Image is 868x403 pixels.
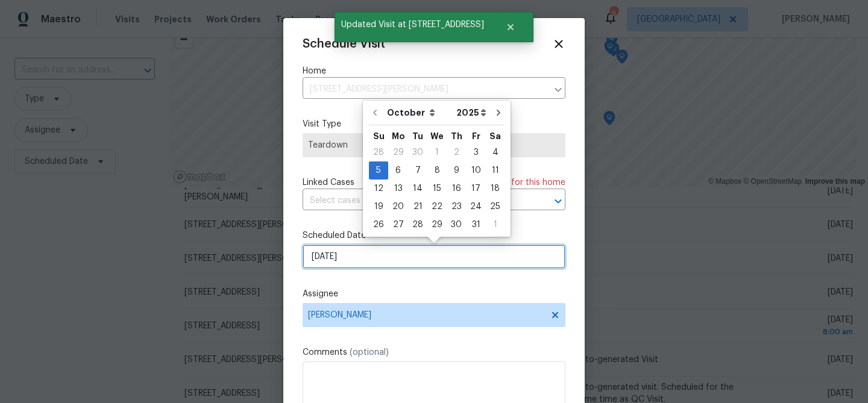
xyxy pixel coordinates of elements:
abbr: Wednesday [430,132,444,140]
div: Sat Oct 04 2025 [486,143,505,161]
div: 18 [486,180,505,197]
div: Fri Oct 17 2025 [466,180,486,198]
span: Close [552,37,565,51]
select: Year [453,104,489,122]
span: Linked Cases [303,177,354,189]
div: 26 [369,216,388,233]
div: 27 [388,216,408,233]
div: Wed Oct 15 2025 [427,180,447,198]
div: Wed Oct 08 2025 [427,161,447,180]
div: Mon Oct 27 2025 [388,216,408,234]
abbr: Thursday [451,132,462,140]
span: Teardown [308,139,560,151]
button: Go to previous month [366,101,384,125]
div: Sat Oct 18 2025 [486,180,505,198]
div: 28 [408,216,427,233]
span: [PERSON_NAME] [308,310,544,320]
select: Month [384,104,453,122]
div: 15 [427,180,447,197]
div: Thu Oct 02 2025 [447,143,466,161]
label: Visit Type [303,118,565,130]
div: 31 [466,216,486,233]
div: Sat Oct 25 2025 [486,198,505,216]
div: 21 [408,198,427,215]
div: 22 [427,198,447,215]
div: Tue Oct 07 2025 [408,161,427,180]
div: Mon Oct 13 2025 [388,180,408,198]
div: Tue Oct 21 2025 [408,198,427,216]
div: 14 [408,180,427,197]
abbr: Friday [472,132,480,140]
div: Tue Sep 30 2025 [408,143,427,161]
span: Schedule Visit [303,38,385,50]
div: Mon Sep 29 2025 [388,143,408,161]
div: Thu Oct 16 2025 [447,180,466,198]
div: Sun Sep 28 2025 [369,143,388,161]
div: 3 [466,144,486,161]
div: Thu Oct 23 2025 [447,198,466,216]
button: Close [491,15,530,39]
label: Home [303,65,565,77]
div: Wed Oct 01 2025 [427,143,447,161]
div: 19 [369,198,388,215]
div: 24 [466,198,486,215]
div: 25 [486,198,505,215]
div: Mon Oct 20 2025 [388,198,408,216]
div: 28 [369,144,388,161]
div: Mon Oct 06 2025 [388,161,408,180]
div: 2 [447,144,466,161]
div: Thu Oct 30 2025 [447,216,466,234]
div: 23 [447,198,466,215]
div: Wed Oct 29 2025 [427,216,447,234]
label: Assignee [303,288,565,300]
span: Updated Visit at [STREET_ADDRESS] [335,12,491,37]
div: 17 [466,180,486,197]
div: 6 [388,162,408,179]
div: Fri Oct 10 2025 [466,161,486,180]
div: Fri Oct 31 2025 [466,216,486,234]
div: Tue Oct 28 2025 [408,216,427,234]
div: Sun Oct 12 2025 [369,180,388,198]
span: (optional) [350,348,389,357]
div: 13 [388,180,408,197]
button: Go to next month [489,101,508,125]
div: 9 [447,162,466,179]
div: 12 [369,180,388,197]
input: M/D/YYYY [303,245,565,269]
div: Tue Oct 14 2025 [408,180,427,198]
label: Comments [303,346,565,358]
div: Sat Oct 11 2025 [486,161,505,180]
div: Fri Oct 24 2025 [466,198,486,216]
div: 29 [388,144,408,161]
div: 4 [486,144,505,161]
div: 1 [486,216,505,233]
div: 20 [388,198,408,215]
div: 10 [466,162,486,179]
abbr: Saturday [489,132,501,140]
div: 11 [486,162,505,179]
abbr: Sunday [373,132,385,140]
div: 1 [427,144,447,161]
div: Sun Oct 05 2025 [369,161,388,180]
input: Select cases [303,192,532,210]
label: Scheduled Date [303,230,565,242]
div: 30 [447,216,466,233]
input: Enter in an address [303,80,547,99]
div: Wed Oct 22 2025 [427,198,447,216]
abbr: Tuesday [412,132,423,140]
div: Sun Oct 26 2025 [369,216,388,234]
div: 29 [427,216,447,233]
div: 30 [408,144,427,161]
div: Thu Oct 09 2025 [447,161,466,180]
div: Sat Nov 01 2025 [486,216,505,234]
abbr: Monday [392,132,405,140]
div: 5 [369,162,388,179]
div: 16 [447,180,466,197]
button: Open [550,193,567,210]
div: 7 [408,162,427,179]
div: Fri Oct 03 2025 [466,143,486,161]
div: 8 [427,162,447,179]
div: Sun Oct 19 2025 [369,198,388,216]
